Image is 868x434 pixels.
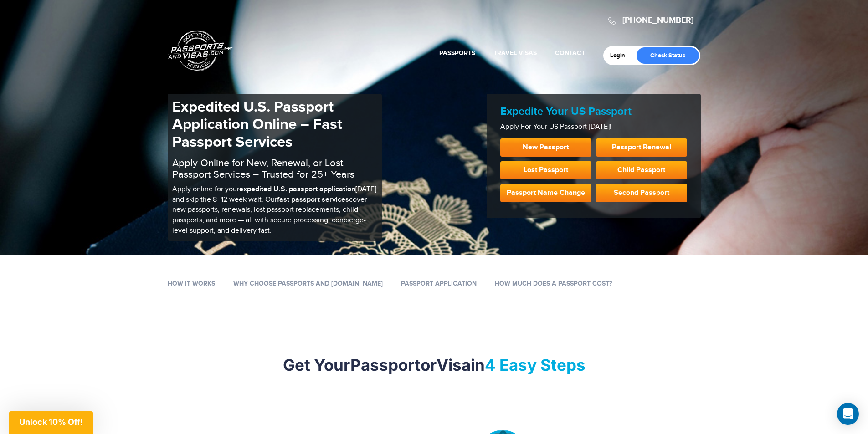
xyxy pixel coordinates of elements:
[233,280,383,287] a: Why Choose Passports and [DOMAIN_NAME]
[500,122,687,133] p: Apply For Your US Passport [DATE]!
[485,355,586,374] mark: 4 Easy Steps
[493,49,537,57] a: Travel Visas
[610,52,632,59] a: Login
[500,105,687,118] h2: Expedite Your US Passport
[172,184,377,236] p: Apply online for your [DATE] and skip the 8–12 week wait. Our cover new passports, renewals, lost...
[401,280,477,287] a: Passport Application
[495,280,612,287] a: How Much Does a Passport Cost?
[277,195,349,204] b: fast passport services
[500,161,591,179] a: Lost Passport
[172,158,377,179] h2: Apply Online for New, Renewal, or Lost Passport Services – Trusted for 25+ Years
[19,417,83,427] span: Unlock 10% Off!
[172,98,377,151] h1: Expedited U.S. Passport Application Online – Fast Passport Services
[622,15,693,26] a: [PHONE_NUMBER]
[168,280,215,287] a: How it works
[596,184,687,202] a: Second Passport
[437,355,471,374] strong: Visa
[239,185,355,194] b: expedited U.S. passport application
[9,411,93,434] div: Unlock 10% Off!
[555,49,585,57] a: Contact
[439,49,475,57] a: Passports
[500,184,591,202] a: Passport Name Change
[596,161,687,179] a: Child Passport
[168,30,233,71] a: Passports & [DOMAIN_NAME]
[837,403,859,425] div: Open Intercom Messenger
[168,355,701,374] h2: Get Your or in
[596,138,687,157] a: Passport Renewal
[500,138,591,157] a: New Passport
[350,355,421,374] strong: Passport
[637,47,699,64] a: Check Status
